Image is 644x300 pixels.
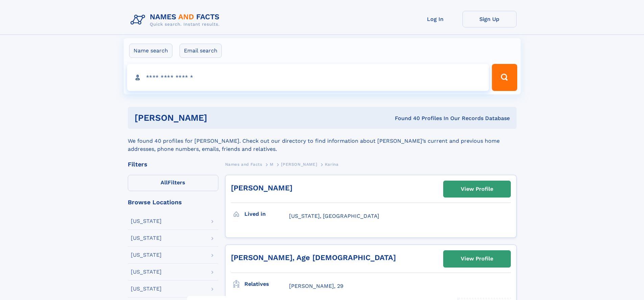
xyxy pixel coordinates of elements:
div: [US_STATE] [131,235,162,241]
input: search input [127,64,489,91]
span: M [270,162,273,167]
div: View Profile [461,251,493,267]
button: Search Button [492,64,517,91]
h3: Lived in [244,208,289,220]
a: Sign Up [462,11,517,27]
a: [PERSON_NAME] [281,160,317,168]
div: Browse Locations [128,199,218,205]
a: [PERSON_NAME], 29 [289,282,343,290]
label: Filters [128,175,218,191]
div: [US_STATE] [131,218,162,224]
a: M [270,160,273,168]
div: View Profile [461,181,493,197]
h1: [PERSON_NAME] [135,114,301,122]
h3: Relatives [244,278,289,290]
div: [US_STATE] [131,252,162,258]
span: All [161,179,168,186]
div: [US_STATE] [131,269,162,275]
a: [PERSON_NAME], Age [DEMOGRAPHIC_DATA] [231,253,396,262]
a: Log In [408,11,462,27]
span: Karina [325,162,339,167]
span: [PERSON_NAME] [281,162,317,167]
a: View Profile [444,181,510,197]
img: Logo Names and Facts [128,11,225,29]
div: [US_STATE] [131,286,162,292]
a: [PERSON_NAME] [231,184,292,192]
span: [US_STATE], [GEOGRAPHIC_DATA] [289,213,379,219]
div: We found 40 profiles for [PERSON_NAME]. Check out our directory to find information about [PERSON... [128,129,517,153]
div: Found 40 Profiles In Our Records Database [301,115,510,122]
label: Email search [180,44,222,58]
a: Names and Facts [225,160,262,168]
label: Name search [129,44,172,58]
div: Filters [128,161,218,167]
a: View Profile [444,251,510,267]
